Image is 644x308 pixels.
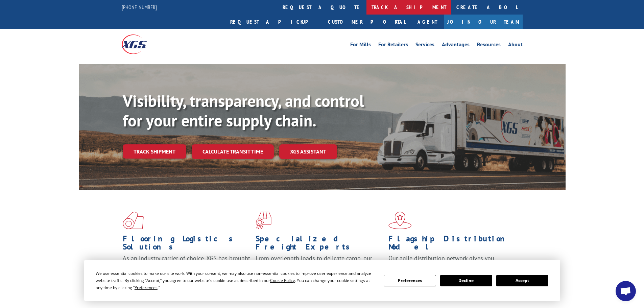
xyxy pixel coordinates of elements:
[122,4,157,10] a: [PHONE_NUMBER]
[192,144,274,159] a: Calculate transit time
[477,42,501,49] a: Resources
[384,275,436,286] button: Preferences
[616,281,636,301] div: Open chat
[411,15,444,29] a: Agent
[388,235,516,254] h1: Flagship Distribution Model
[256,212,271,229] img: xgs-icon-focused-on-flooring-red
[415,42,434,49] a: Services
[123,144,186,159] a: Track shipment
[440,275,492,286] button: Decline
[256,254,383,284] p: From overlength loads to delicate cargo, our experienced staff knows the best way to move your fr...
[323,15,411,29] a: Customer Portal
[123,254,250,278] span: As an industry carrier of choice, XGS has brought innovation and dedication to flooring logistics...
[388,212,412,229] img: xgs-icon-flagship-distribution-model-red
[442,42,470,49] a: Advantages
[96,270,376,291] div: We use essential cookies to make our site work. With your consent, we may also use non-essential ...
[225,15,323,29] a: Request a pickup
[508,42,523,49] a: About
[496,275,548,286] button: Accept
[350,42,371,49] a: For Mills
[388,254,513,270] span: Our agile distribution network gives you nationwide inventory management on demand.
[135,285,158,290] span: Preferences
[444,15,523,29] a: Join Our Team
[270,278,295,283] span: Cookie Policy
[256,235,383,254] h1: Specialized Freight Experts
[123,235,251,254] h1: Flooring Logistics Solutions
[84,260,560,301] div: Cookie Consent Prompt
[378,42,408,49] a: For Retailers
[279,144,337,159] a: XGS ASSISTANT
[123,212,144,229] img: xgs-icon-total-supply-chain-intelligence-red
[123,90,364,131] b: Visibility, transparency, and control for your entire supply chain.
